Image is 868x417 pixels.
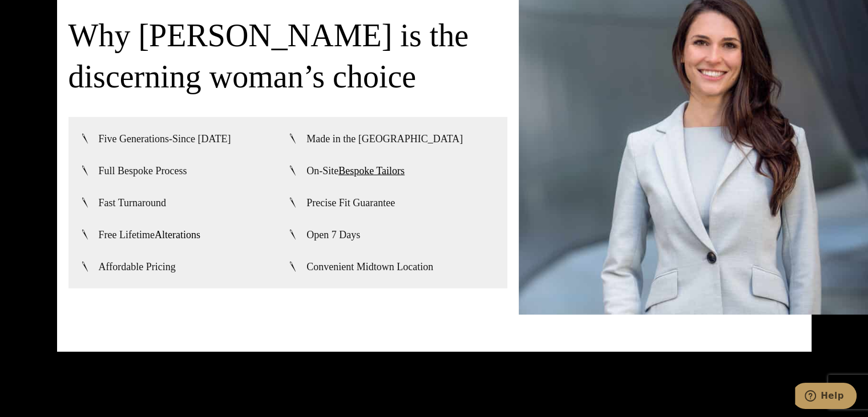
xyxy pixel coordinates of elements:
span: On-Site [306,164,405,178]
span: Affordable Pricing [99,260,176,274]
a: Alterations [155,229,200,240]
span: Full Bespoke Process [99,164,187,178]
a: Bespoke Tailors [338,165,405,177]
span: Open 7 Days [306,228,360,242]
h3: Why [PERSON_NAME] is the discerning woman’s choice [68,15,507,97]
span: Five Generations-Since [DATE] [99,132,231,146]
span: Fast Turnaround [99,196,167,210]
span: Convenient Midtown Location [306,260,433,274]
iframe: Opens a widget where you can chat to one of our agents [795,383,857,411]
span: Precise Fit Guarantee [306,196,395,210]
span: Free Lifetime [99,228,200,242]
span: Made in the [GEOGRAPHIC_DATA] [306,132,463,146]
